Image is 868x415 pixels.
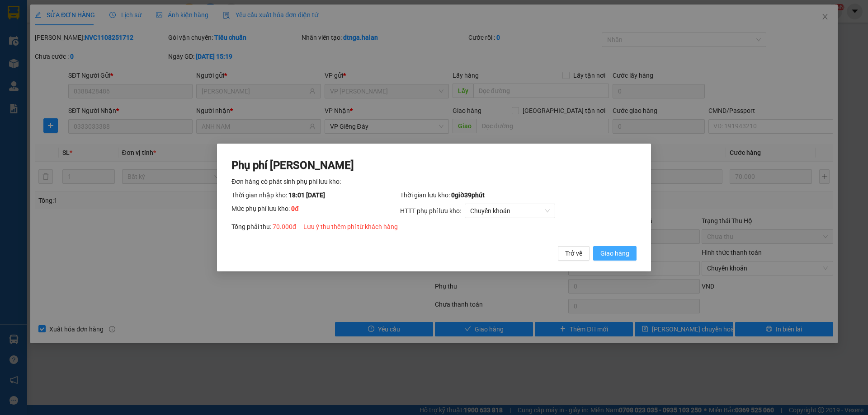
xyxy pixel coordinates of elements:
[400,204,637,218] div: HTTT phụ phí lưu kho:
[231,204,400,218] div: Mức phụ phí lưu kho:
[400,190,637,200] div: Thời gian lưu kho:
[273,223,296,230] span: 70.000 đ
[288,191,325,199] span: 18:01 [DATE]
[593,246,637,261] button: Giao hàng
[470,204,550,218] span: Chuyển khoản
[231,190,400,200] div: Thời gian nhập kho:
[565,248,582,258] span: Trở về
[451,191,485,199] span: 0 giờ 39 phút
[558,246,590,261] button: Trở về
[231,222,637,232] div: Tổng phải thu:
[231,159,354,172] span: Phụ phí [PERSON_NAME]
[231,177,637,187] div: Đơn hàng có phát sinh phụ phí lưu kho:
[600,248,629,258] span: Giao hàng
[303,223,398,230] span: Lưu ý thu thêm phí từ khách hàng
[291,205,299,212] span: 0 đ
